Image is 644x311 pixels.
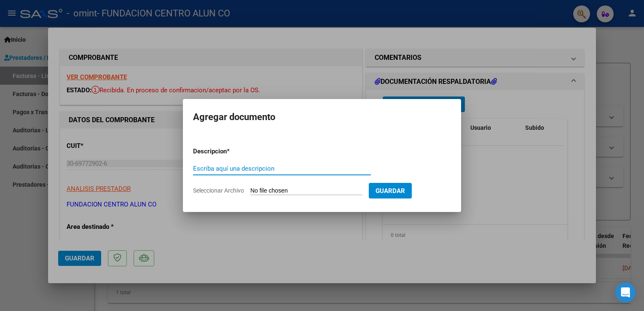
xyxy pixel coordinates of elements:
span: Guardar [376,187,405,195]
h2: Agregar documento [193,109,451,125]
button: Guardar [369,183,412,198]
div: Open Intercom Messenger [615,282,636,303]
span: Seleccionar Archivo [193,187,244,194]
p: Descripcion [193,147,271,156]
